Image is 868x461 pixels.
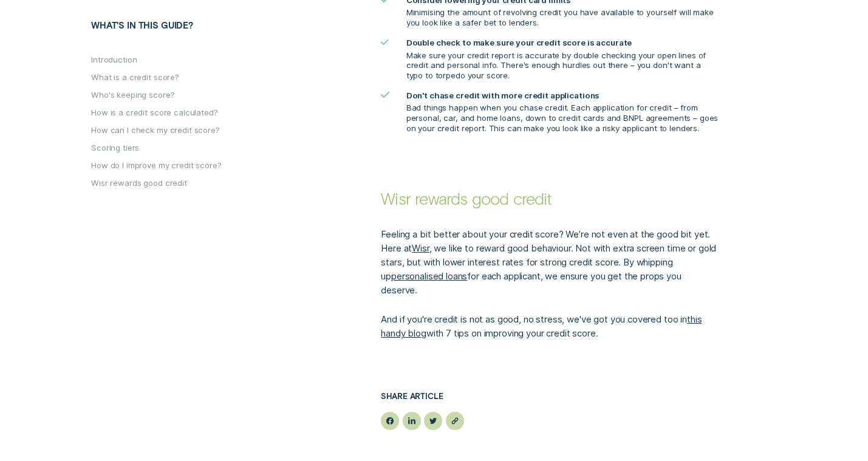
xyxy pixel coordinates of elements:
[391,271,467,282] a: personalised loans
[381,228,719,298] p: Feeling a bit better about your credit score? We’re not even at the good bit yet. Here at , we li...
[381,412,399,430] button: facebook
[91,20,313,55] h5: What's in this guide?
[91,143,139,153] button: Scoring tiers
[91,125,220,135] button: How can I check my credit score?
[406,50,719,81] p: Make sure your credit report is accurate by double checking your open lines of credit and persona...
[91,178,187,188] button: Wisr rewards good credit
[446,412,464,430] button: Copy URL: null
[406,90,719,101] h5: Don't chase credit with more credit applications
[412,243,429,254] a: Wisr
[406,103,719,133] p: Bad things happen when you chase credit. Each application for credit – from personal, car, and ho...
[91,72,179,83] button: What is a credit score?
[381,313,719,341] p: And if you're credit is not as good, no stress, we've got you covered too in with 7 tips on impro...
[403,412,421,430] button: linkedin
[91,108,218,118] button: How is a credit score calculated?
[381,391,719,412] h5: Share article
[406,38,719,48] h5: Double check to make sure your credit score is accurate
[91,160,222,171] button: How do I improve my credit score?
[381,188,552,208] strong: Wisr rewards good credit
[424,412,442,430] button: twitter
[91,55,137,65] button: Introduction
[91,90,174,100] button: Who's keeping score?
[406,7,719,27] p: Minimising the amount of revolving credit you have available to yourself will make you look like ...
